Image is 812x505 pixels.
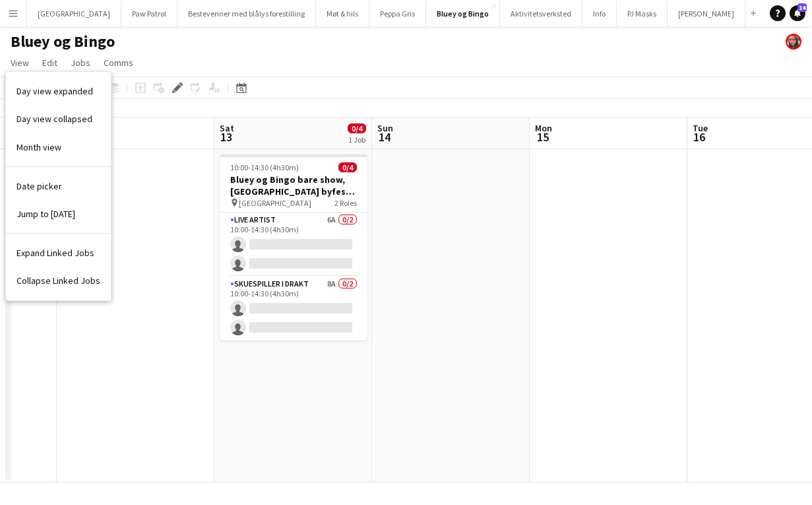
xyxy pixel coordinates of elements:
a: Collapse Linked Jobs [6,267,111,294]
a: Jump to today [6,200,111,228]
span: Mon [535,122,552,134]
span: 14 [797,3,807,12]
button: PJ Masks [617,1,668,26]
span: Comms [104,57,133,69]
app-card-role: Live artist6A0/210:00-14:30 (4h30m) [220,213,367,277]
span: [GEOGRAPHIC_DATA] [239,198,311,208]
span: Edit [42,57,57,69]
span: Expand Linked Jobs [16,247,94,259]
button: Bluey og Bingo [426,1,500,26]
span: Sat [220,122,234,134]
div: 1 Job [348,135,365,145]
a: Day view collapsed [6,105,111,133]
span: Day view collapsed [16,113,92,125]
span: Jump to [DATE] [16,208,75,220]
a: Comms [98,54,139,71]
button: Møt & hils [316,1,369,26]
span: 15 [533,129,552,145]
a: Day view expanded [6,77,111,105]
a: Date picker [6,172,111,200]
span: Collapse Linked Jobs [16,275,100,286]
button: [PERSON_NAME] [668,1,745,26]
span: Day view expanded [16,85,93,97]
button: Peppa Gris [369,1,426,26]
span: Date picker [16,180,62,192]
span: 2 Roles [334,198,357,208]
a: 14 [790,5,805,21]
span: Month view [16,141,61,153]
span: View [11,57,29,69]
button: [GEOGRAPHIC_DATA] [27,1,121,26]
button: Aktivitetsverksted [500,1,582,26]
span: 14 [375,129,393,145]
h3: Bluey og Bingo bare show, [GEOGRAPHIC_DATA] byfest, [DATE] [220,174,367,197]
h1: Bluey og Bingo [11,32,115,51]
button: Info [582,1,617,26]
app-job-card: 10:00-14:30 (4h30m)0/4Bluey og Bingo bare show, [GEOGRAPHIC_DATA] byfest, [DATE] [GEOGRAPHIC_DATA... [220,154,367,341]
span: Tue [693,122,708,134]
span: 16 [691,129,708,145]
a: View [5,54,34,71]
a: Jobs [65,54,96,71]
span: 13 [218,129,234,145]
span: Sun [377,122,393,134]
app-card-role: Skuespiller i drakt8A0/210:00-14:30 (4h30m) [220,277,367,341]
a: Edit [37,54,63,71]
span: Jobs [71,57,90,69]
button: Paw Patrol [121,1,177,26]
a: Month view [6,133,111,161]
a: Expand Linked Jobs [6,239,111,267]
button: Bestevenner med blålys forestilling [177,1,316,26]
app-user-avatar: Kamilla Skallerud [786,34,801,50]
span: 0/4 [338,162,357,172]
span: 10:00-14:30 (4h30m) [230,162,299,172]
span: 0/4 [348,123,366,133]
